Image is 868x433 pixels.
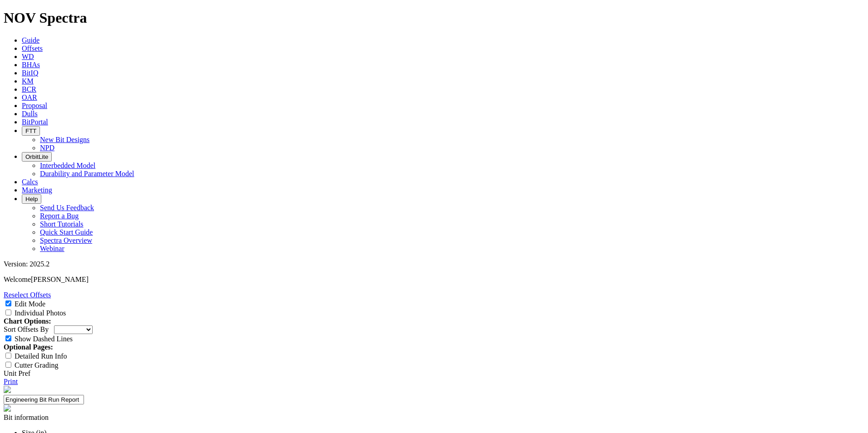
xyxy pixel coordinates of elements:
[40,228,93,236] a: Quick Start Guide
[15,335,73,343] label: Show Dashed Lines
[22,186,52,194] a: Marketing
[22,53,34,60] a: WD
[22,61,40,69] a: BHAs
[22,93,37,101] a: OAR
[25,153,48,160] span: OrbitLite
[4,276,864,284] p: Welcome
[4,413,864,422] div: Bit information
[25,128,36,134] span: FTT
[22,85,36,93] a: BCR
[22,152,52,162] button: OrbitLite
[40,170,134,177] a: Durability and Parameter Model
[22,118,48,126] a: BitPortal
[4,395,84,404] input: Click to edit report title
[15,361,58,369] label: Cutter Grading
[4,404,11,412] img: spectra-logo.8771a380.png
[31,276,89,283] span: [PERSON_NAME]
[4,369,30,377] a: Unit Pref
[4,10,864,26] h1: NOV Spectra
[22,110,38,118] a: Dulls
[15,309,66,317] label: Individual Photos
[40,212,79,220] a: Report a Bug
[4,317,51,325] strong: Chart Options:
[4,378,18,385] a: Print
[40,220,84,228] a: Short Tutorials
[25,196,38,202] span: Help
[22,77,34,85] a: KM
[15,352,67,360] label: Detailed Run Info
[4,386,864,413] report-header: 'Engineering Bit Run Report'
[4,325,49,333] label: Sort Offsets By
[4,386,11,393] img: NOV_WT_RH_Logo_Vert_RGB_F.d63d51a4.png
[22,44,43,52] a: Offsets
[40,236,92,244] a: Spectra Overview
[40,162,95,169] a: Interbedded Model
[40,136,89,143] a: New Bit Designs
[15,300,45,308] label: Edit Mode
[4,260,864,268] div: Version: 2025.2
[40,144,54,152] a: NPD
[22,126,40,136] button: FTT
[22,178,38,186] a: Calcs
[40,245,64,252] a: Webinar
[40,204,94,212] a: Send Us Feedback
[4,291,51,299] a: Reselect Offsets
[22,102,47,109] a: Proposal
[22,36,39,44] a: Guide
[22,69,38,77] a: BitIQ
[22,194,41,204] button: Help
[4,343,53,351] strong: Optional Pages:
